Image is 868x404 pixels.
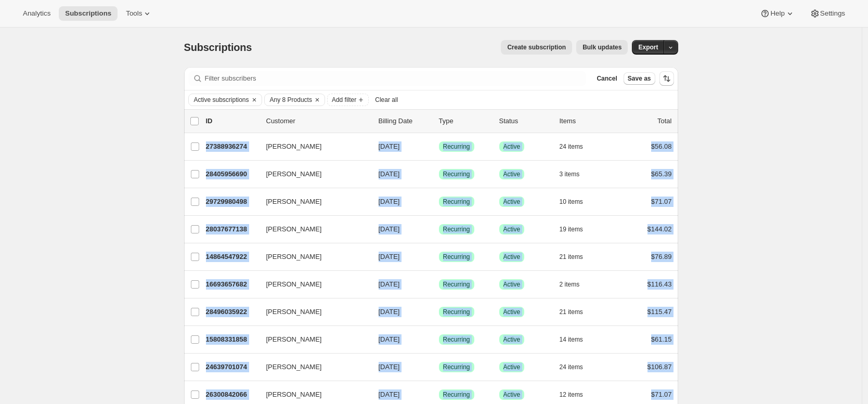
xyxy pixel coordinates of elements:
span: Settings [820,9,845,18]
span: Save as [628,74,651,83]
button: [PERSON_NAME] [260,193,364,210]
button: Analytics [17,6,57,21]
p: 14864547922 [206,252,258,262]
span: [PERSON_NAME] [266,307,322,317]
span: [DATE] [379,142,400,150]
button: Active subscriptions [189,94,249,106]
p: 27388936274 [206,141,258,152]
span: [DATE] [379,253,400,260]
div: 15808331858[PERSON_NAME][DATE]SuccessRecurringSuccessActive14 items$61.15 [206,332,672,347]
span: Recurring [443,363,470,371]
span: [PERSON_NAME] [266,197,322,207]
span: $56.08 [651,142,672,150]
span: Subscriptions [184,42,252,53]
span: [DATE] [379,308,400,316]
p: 29729980498 [206,197,258,207]
button: Cancel [592,72,621,85]
p: Status [499,116,551,126]
span: Recurring [443,308,470,316]
div: 26300842066[PERSON_NAME][DATE]SuccessRecurringSuccessActive12 items$71.07 [206,387,672,402]
span: [PERSON_NAME] [266,334,322,345]
span: Create subscription [507,43,566,51]
p: Customer [266,116,370,126]
span: Cancel [597,74,617,83]
div: 28405956690[PERSON_NAME][DATE]SuccessRecurringSuccessActive3 items$65.39 [206,167,672,181]
button: [PERSON_NAME] [260,166,364,183]
button: Bulk updates [576,40,628,55]
span: $76.89 [651,253,672,260]
button: Help [754,6,801,21]
span: Active [503,390,521,399]
span: $71.07 [651,198,672,205]
span: [DATE] [379,363,400,371]
span: 12 items [560,390,583,399]
span: $61.15 [651,335,672,343]
span: Add filter [332,96,356,104]
span: Bulk updates [582,43,621,51]
button: Clear all [371,94,402,106]
span: Recurring [443,225,470,233]
button: [PERSON_NAME] [260,331,364,348]
button: Clear [312,94,322,106]
p: Total [657,116,671,126]
button: 24 items [560,139,594,154]
span: 3 items [560,170,580,178]
span: Subscriptions [65,9,111,18]
p: 28405956690 [206,169,258,179]
div: IDCustomerBilling DateTypeStatusItemsTotal [206,116,672,126]
span: [DATE] [379,390,400,398]
p: 15808331858 [206,334,258,345]
button: 2 items [560,277,591,292]
span: Recurring [443,198,470,206]
div: 28037677138[PERSON_NAME][DATE]SuccessRecurringSuccessActive19 items$144.02 [206,222,672,237]
div: 29729980498[PERSON_NAME][DATE]SuccessRecurringSuccessActive10 items$71.07 [206,194,672,209]
span: Help [770,9,784,18]
span: 24 items [560,142,583,151]
button: 21 items [560,250,594,264]
div: 16693657682[PERSON_NAME][DATE]SuccessRecurringSuccessActive2 items$116.43 [206,277,672,292]
button: Subscriptions [59,6,118,21]
input: Filter subscribers [205,71,587,86]
button: Create subscription [501,40,572,55]
span: Recurring [443,170,470,178]
p: 26300842066 [206,389,258,400]
span: 2 items [560,280,580,289]
button: 3 items [560,167,591,181]
span: $71.07 [651,390,672,398]
button: Tools [120,6,159,21]
span: [DATE] [379,198,400,205]
button: 24 items [560,360,594,374]
span: 19 items [560,225,583,233]
span: Clear all [375,96,398,104]
span: Active [503,308,521,316]
div: 27388936274[PERSON_NAME][DATE]SuccessRecurringSuccessActive24 items$56.08 [206,139,672,154]
span: Active [503,170,521,178]
button: [PERSON_NAME] [260,386,364,403]
span: 14 items [560,335,583,344]
p: 16693657682 [206,279,258,290]
button: [PERSON_NAME] [260,276,364,293]
span: Active [503,225,521,233]
span: Recurring [443,335,470,344]
button: Settings [804,6,851,21]
button: Add filter [327,94,369,106]
div: 28496035922[PERSON_NAME][DATE]SuccessRecurringSuccessActive21 items$115.47 [206,305,672,319]
p: 24639701074 [206,362,258,372]
button: Any 8 Products [265,94,312,106]
button: Export [632,40,664,55]
span: $116.43 [647,280,672,288]
button: Clear [249,94,260,106]
button: 12 items [560,387,594,402]
span: Active [503,253,521,261]
span: Active subscriptions [194,96,249,104]
button: 19 items [560,222,594,237]
span: [DATE] [379,335,400,343]
span: [PERSON_NAME] [266,224,322,234]
button: 21 items [560,305,594,319]
span: Any 8 Products [270,96,312,104]
span: $144.02 [647,225,672,233]
div: Type [439,116,491,126]
span: Recurring [443,390,470,399]
button: 10 items [560,194,594,209]
p: ID [206,116,258,126]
